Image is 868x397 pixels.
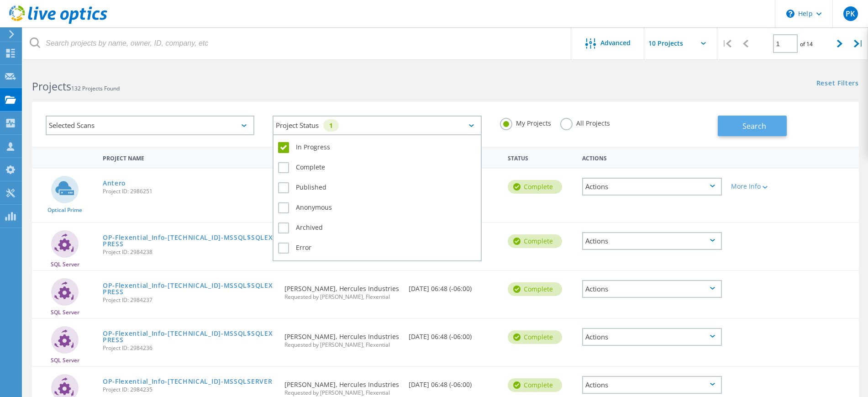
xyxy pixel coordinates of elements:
span: Advanced [600,40,631,46]
a: OP-Flexential_Info-[TECHNICAL_ID]-MSSQLSERVER [103,378,273,385]
div: [PERSON_NAME], Hercules Industries [280,319,404,357]
div: [PERSON_NAME], Hercules Industries [280,271,404,309]
div: Complete [508,378,562,392]
span: SQL Server [51,262,79,267]
svg: \n [786,10,794,18]
div: Project Status [273,116,481,135]
label: All Projects [560,118,610,127]
div: Complete [508,282,562,296]
label: In Progress [278,142,476,153]
input: Search projects by name, owner, ID, company, etc [23,27,572,59]
div: | [717,27,736,60]
div: Selected Scans [46,116,254,135]
span: Requested by [PERSON_NAME], Flexential [284,294,400,300]
div: Actions [582,280,722,298]
a: OP-Flexential_Info-[TECHNICAL_ID]-MSSQL$SQLEXPRESS [103,282,275,295]
div: Complete [508,180,562,194]
span: Requested by [PERSON_NAME], Flexential [284,390,400,396]
div: | [849,27,868,60]
div: Actions [582,232,722,250]
div: [DATE] 06:48 (-06:00) [404,271,503,301]
span: Requested by [PERSON_NAME], Flexential [284,342,400,348]
div: Complete [508,330,562,344]
div: Actions [578,149,726,166]
span: Project ID: 2984236 [103,345,275,351]
label: My Projects [500,118,551,127]
div: [DATE] 06:48 (-06:00) [404,367,503,397]
span: Project ID: 2984238 [103,249,275,255]
div: Actions [582,328,722,346]
a: OP-Flexential_Info-[TECHNICAL_ID]-MSSQL$SQLEXPRESS [103,330,275,343]
span: SQL Server [51,310,79,315]
div: [DATE] 06:48 (-06:00) [404,319,503,349]
div: Actions [582,178,722,196]
label: Complete [278,162,476,173]
span: Search [742,121,766,131]
span: of 14 [800,40,813,48]
b: Projects [32,79,71,94]
div: 1 [323,119,339,132]
span: Project ID: 2984235 [103,387,275,392]
div: Status [503,149,578,166]
span: Project ID: 2986251 [103,189,275,194]
div: Complete [508,234,562,248]
a: OP-Flexential_Info-[TECHNICAL_ID]-MSSQL$SQLEXPRESS [103,234,275,247]
span: PK [846,10,855,17]
span: Optical Prime [47,207,82,213]
label: Published [278,182,476,193]
span: SQL Server [51,358,79,363]
span: 132 Projects Found [71,85,120,92]
div: Actions [582,376,722,394]
a: Antero [103,180,126,186]
a: Reset Filters [816,80,859,88]
a: Live Optics Dashboard [9,19,107,26]
label: Archived [278,222,476,233]
span: Project ID: 2984237 [103,297,275,303]
div: Project Name [98,149,280,166]
label: Error [278,243,476,254]
label: Anonymous [278,202,476,213]
div: More Info [731,183,788,190]
button: Search [718,116,787,136]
